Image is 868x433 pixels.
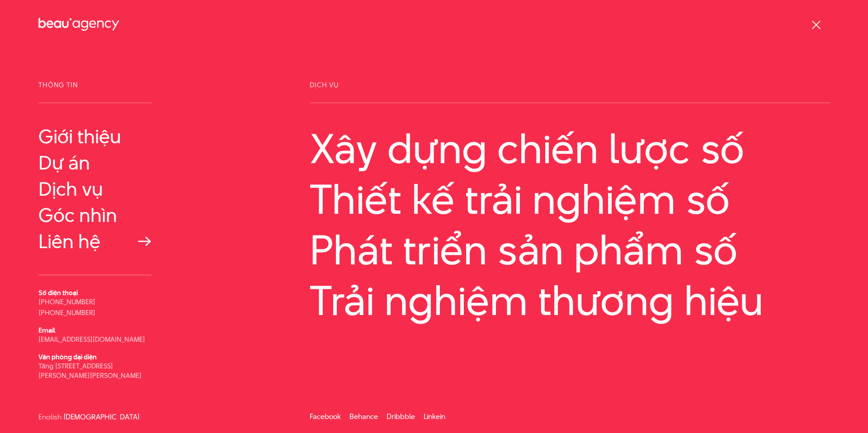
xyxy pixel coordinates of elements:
span: Thông tin [38,81,151,103]
a: Xây dựng chiến lược số [310,126,830,172]
a: Dự án [38,152,151,174]
a: English [38,414,61,420]
span: Dịch vụ [310,81,830,103]
a: [PHONE_NUMBER] [38,297,95,306]
a: Behance [349,411,378,422]
b: Số điện thoại [38,288,78,297]
b: Email [38,325,55,335]
a: Trải nghiệm thương hiệu [310,278,830,324]
a: Thiết kế trải nghiệm số [310,176,830,222]
a: Giới thiệu [38,126,151,147]
p: Tầng [STREET_ADDRESS][PERSON_NAME][PERSON_NAME] [38,361,151,380]
a: Facebook [310,411,341,422]
a: [EMAIL_ADDRESS][DOMAIN_NAME] [38,334,145,344]
a: Dịch vụ [38,178,151,200]
a: Liên hệ [38,231,151,252]
b: Văn phòng đại diện [38,352,97,362]
a: [PHONE_NUMBER] [38,308,95,317]
a: Dribbble [387,411,415,422]
a: Góc nhìn [38,204,151,226]
a: Linkein [424,411,445,422]
a: Phát triển sản phẩm số [310,227,830,273]
a: [DEMOGRAPHIC_DATA] [63,414,140,420]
